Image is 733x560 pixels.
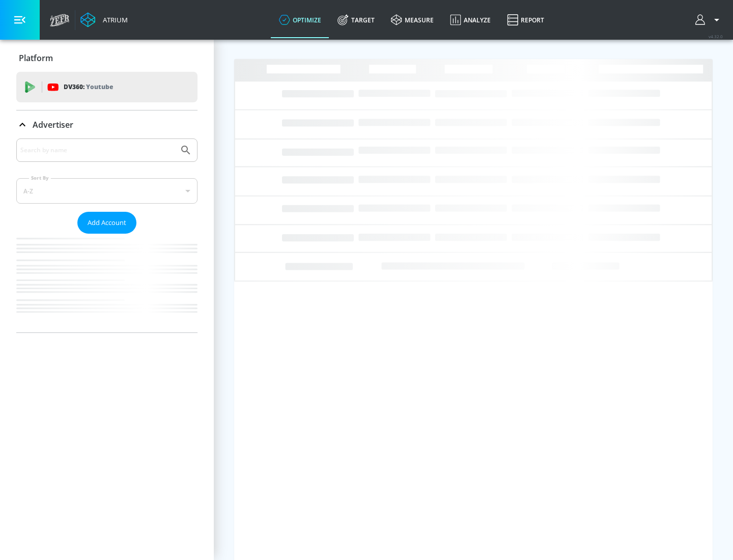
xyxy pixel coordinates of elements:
div: Atrium [99,15,128,24]
p: Advertiser [33,119,73,130]
span: v 4.32.0 [709,34,723,39]
div: Platform [16,44,198,72]
a: measure [383,2,442,38]
a: Report [499,2,552,38]
p: DV360: [64,81,113,93]
a: optimize [271,2,329,38]
input: Search by name [20,144,175,157]
span: Add Account [88,217,126,229]
div: Advertiser [16,110,198,139]
a: Atrium [80,12,128,27]
div: DV360: Youtube [16,72,198,102]
label: Sort By [29,175,51,181]
nav: list of Advertiser [16,234,198,332]
div: A-Z [16,178,198,204]
p: Platform [19,52,53,64]
a: Target [329,2,383,38]
p: Youtube [86,81,113,92]
div: Advertiser [16,138,198,332]
a: Analyze [442,2,499,38]
button: Add Account [77,212,136,234]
